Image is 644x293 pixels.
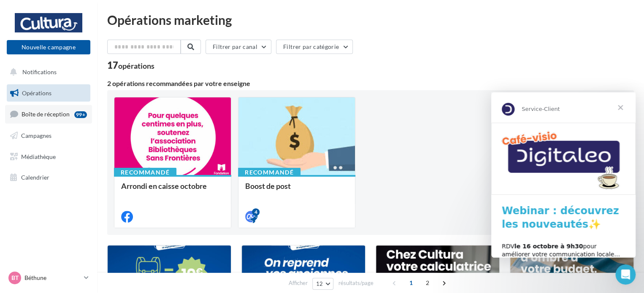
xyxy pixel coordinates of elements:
[5,84,92,102] a: Opérations
[421,276,434,290] span: 2
[24,274,81,282] p: Béthune
[74,111,87,118] div: 99+
[316,280,323,287] span: 12
[5,148,92,166] a: Médiathèque
[11,150,134,175] div: RDV pour améliorer votre communication locale… et attirer plus de clients !
[338,279,373,287] span: résultats/page
[114,168,176,177] div: Recommandé
[404,276,418,290] span: 1
[107,13,634,26] div: Opérations marketing
[206,40,271,54] button: Filtrer par canal
[5,127,92,145] a: Campagnes
[22,89,51,97] span: Opérations
[107,61,154,70] div: 17
[238,168,300,177] div: Recommandé
[252,208,260,216] div: 4
[276,40,353,54] button: Filtrer par catégorie
[22,110,70,118] span: Boîte de réception
[5,63,89,81] button: Notifications
[21,174,49,181] span: Calendrier
[22,68,57,75] span: Notifications
[107,80,634,87] div: 2 opérations recommandées par votre enseigne
[5,105,92,123] a: Boîte de réception99+
[11,274,19,282] span: Bt
[615,264,636,285] iframe: Intercom live chat
[7,40,90,54] button: Nouvelle campagne
[5,169,92,186] a: Calendrier
[23,151,92,157] b: le 16 octobre à 9h30
[289,279,308,287] span: Afficher
[491,92,636,258] iframe: Intercom live chat message
[7,270,90,286] a: Bt Béthune
[121,182,224,199] div: Arrondi en caisse octobre
[21,132,51,139] span: Campagnes
[312,278,334,290] button: 12
[118,62,154,70] div: opérations
[245,182,348,199] div: Boost de post
[21,153,56,160] span: Médiathèque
